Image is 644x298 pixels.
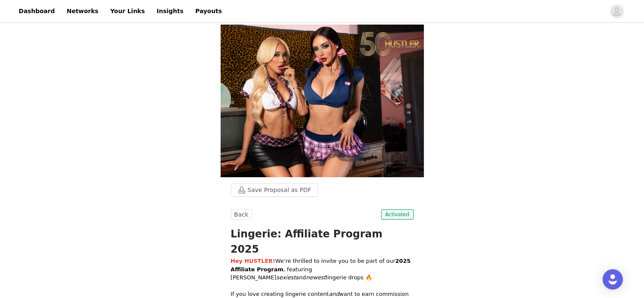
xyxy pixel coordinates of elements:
a: Your Links [105,2,150,21]
a: Dashboard [14,2,60,21]
em: newest [306,274,326,281]
button: Save Proposal as PDF [231,183,318,197]
em: and [329,291,339,297]
em: sexiest [276,274,296,281]
div: Open Intercom Messenger [603,269,623,290]
a: Networks [61,2,103,21]
div: avatar [613,5,621,18]
img: campaign image [221,25,424,177]
strong: Hey HUSTLER! [231,258,275,264]
h1: Lingerie: Affiliate Program 2025 [231,226,414,257]
strong: 2025 Affiliate Program [231,258,411,273]
a: Payouts [190,2,227,21]
p: We’re thrilled to invite you to be part of our , featuring [PERSON_NAME] and lingerie drops 🔥 [231,257,414,282]
span: Activated [381,209,414,220]
a: Insights [152,2,188,21]
button: Back [231,209,252,220]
